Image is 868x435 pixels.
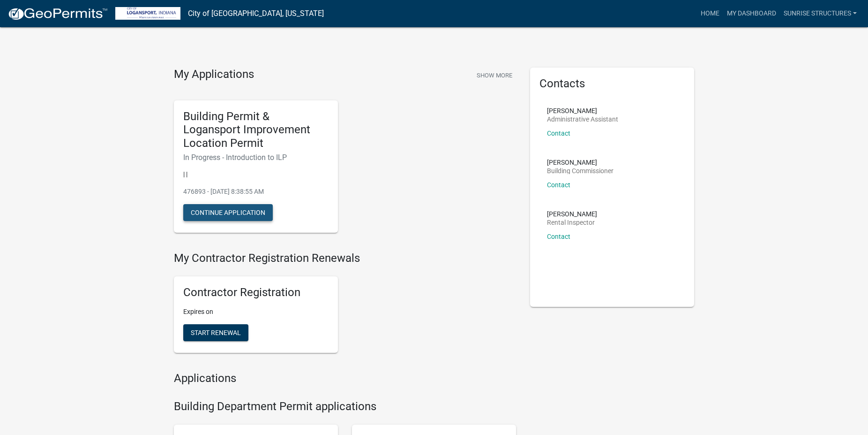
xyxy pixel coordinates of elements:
p: [PERSON_NAME] [547,107,618,114]
p: Expires on [183,307,329,317]
p: Administrative Assistant [547,116,618,122]
h5: Contacts [539,77,685,91]
img: City of Logansport, Indiana [115,7,180,20]
a: Contact [547,181,570,189]
a: Contact [547,233,570,240]
p: Building Commissioner [547,168,614,174]
h6: In Progress - Introduction to ILP [183,153,329,162]
h4: Applications [174,372,516,385]
p: 476893 - [DATE] 8:38:55 AM [183,187,329,197]
span: Start Renewal [191,328,241,336]
p: | | [183,169,329,179]
button: Continue Application [183,204,273,221]
a: City of [GEOGRAPHIC_DATA], [US_STATE] [188,6,324,22]
a: Sunrise Structures [780,5,861,23]
button: Show More [473,68,516,83]
button: Start Renewal [183,324,248,341]
h4: My Applications [174,68,254,82]
h4: Building Department Permit applications [174,400,516,413]
p: [PERSON_NAME] [547,211,597,217]
a: Home [697,5,723,23]
h4: My Contractor Registration Renewals [174,252,516,265]
a: Contact [547,130,570,137]
p: Rental Inspector [547,219,597,226]
h5: Contractor Registration [183,286,329,299]
wm-registration-list-section: My Contractor Registration Renewals [174,252,516,360]
h5: Building Permit & Logansport Improvement Location Permit [183,110,329,150]
p: [PERSON_NAME] [547,159,614,166]
a: My Dashboard [723,5,780,23]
